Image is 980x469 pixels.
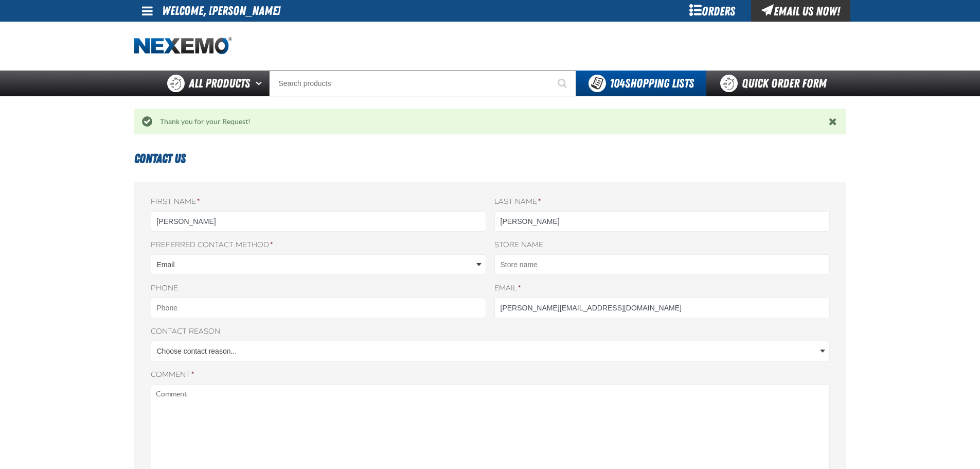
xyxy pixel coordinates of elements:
[610,76,694,91] span: Shopping Lists
[826,114,841,129] button: Close the Notification
[494,254,830,275] input: Store name
[706,71,846,96] a: Quick Order Form
[494,240,830,250] label: Store name
[157,346,818,357] span: Choose contact reason...
[134,37,232,55] img: Nexemo logo
[152,117,829,127] div: Thank you for your Request!
[494,284,830,293] label: Email
[269,71,576,96] input: Search
[157,259,474,270] span: Email
[151,298,486,318] input: Phone
[151,284,486,293] label: Phone
[494,298,830,318] input: Email
[134,37,232,55] a: Home
[151,197,486,207] label: First name
[494,197,830,207] label: Last name
[252,71,269,96] button: Open All Products pages
[151,240,486,250] label: Preferred contact method
[134,151,186,166] span: Contact Us
[550,71,576,96] button: Start Searching
[151,370,830,380] label: Comment
[576,71,706,96] button: You have 104 Shopping Lists. Open to view details
[151,211,486,232] input: First name
[610,76,625,91] strong: 104
[151,327,830,337] label: Contact reason
[494,211,830,232] input: Last name
[189,74,250,93] span: All Products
